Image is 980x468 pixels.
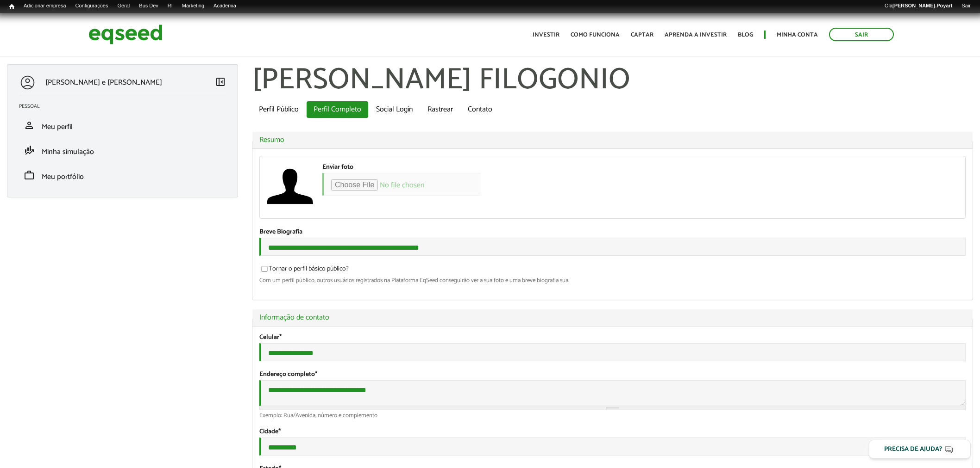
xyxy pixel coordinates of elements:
[12,113,233,138] li: Meu perfil
[134,2,163,10] a: Bus Dev
[88,22,163,47] img: EqSeed
[259,413,966,419] div: Exemplo: Rua/Avenida, número e complemento
[252,64,973,97] h1: [PERSON_NAME] FILOGONIO
[829,28,894,41] a: Sair
[209,2,241,10] a: Academia
[259,136,966,144] a: Resumo
[665,32,727,38] a: Aprenda a investir
[259,371,317,378] label: Endereço completo
[19,170,226,181] a: workMeu portfólio
[892,3,952,8] strong: [PERSON_NAME].Poyart
[71,2,113,10] a: Configurações
[278,426,281,437] span: Este campo é obrigatório.
[42,171,84,183] span: Meu portfólio
[113,2,134,10] a: Geral
[24,170,35,181] span: work
[5,2,19,11] a: Início
[259,334,282,341] label: Celular
[12,163,233,188] li: Meu portfólio
[461,101,499,118] a: Contato
[42,121,73,133] span: Meu perfil
[421,101,460,118] a: Rastrear
[571,32,620,38] a: Como funciona
[307,101,368,118] a: Perfil Completo
[259,429,281,435] label: Cidade
[631,32,653,38] a: Captar
[19,104,233,109] h2: Pessoal
[259,314,966,321] a: Informação de contato
[880,2,957,10] a: Olá[PERSON_NAME].Poyart
[259,277,966,283] div: Com um perfil público, outros usuários registrados na Plataforma EqSeed conseguirão ver a sua fot...
[163,2,177,10] a: RI
[19,120,226,131] a: personMeu perfil
[45,78,162,87] p: [PERSON_NAME] e [PERSON_NAME]
[738,32,753,38] a: Blog
[777,32,818,38] a: Minha conta
[252,101,306,118] a: Perfil Público
[279,332,282,343] span: Este campo é obrigatório.
[267,163,313,209] a: Ver perfil do usuário.
[177,2,209,10] a: Marketing
[322,164,353,171] label: Enviar foto
[256,266,273,272] input: Tornar o perfil básico público?
[533,32,559,38] a: Investir
[259,266,349,275] label: Tornar o perfil básico público?
[267,163,313,209] img: Foto de FLAVIO TELES FILOGONIO
[315,369,317,380] span: Este campo é obrigatório.
[19,2,71,10] a: Adicionar empresa
[215,76,226,89] a: Colapsar menu
[9,3,14,10] span: Início
[215,76,226,87] span: left_panel_close
[12,138,233,163] li: Minha simulação
[957,2,975,10] a: Sair
[24,120,35,131] span: person
[19,145,226,156] a: finance_modeMinha simulação
[369,101,420,118] a: Social Login
[259,229,302,235] label: Breve Biografia
[24,145,35,156] span: finance_mode
[42,146,94,158] span: Minha simulação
